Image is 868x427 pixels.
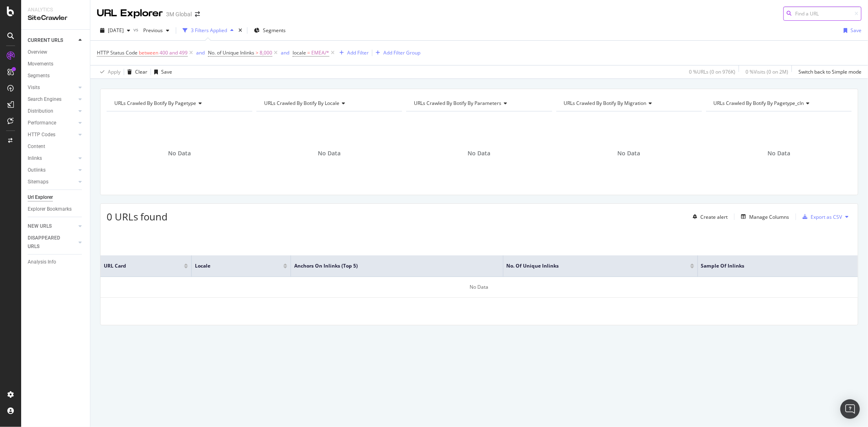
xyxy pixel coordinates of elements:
div: times [237,26,244,35]
button: and [196,49,205,57]
a: Sitemaps [28,178,76,186]
span: 8,000 [260,47,272,59]
div: NEW URLS [28,222,52,231]
button: Clear [124,65,147,78]
a: Analysis Info [28,258,84,266]
span: No Data [618,149,641,157]
div: URL Explorer [97,7,163,20]
div: and [196,49,205,56]
button: Export as CSV [799,210,842,223]
span: Anchors on Inlinks (top 5) [294,262,488,270]
div: SiteCrawler [28,13,83,23]
button: [DATE] [97,24,133,37]
span: URLs Crawled By Botify By migration [564,100,647,107]
div: DISAPPEARED URLS [28,234,69,251]
button: Create alert [689,210,728,223]
div: Manage Columns [749,213,789,220]
span: URL Card [104,262,182,270]
span: 0 URLs found [107,210,168,223]
h4: URLs Crawled By Botify By migration [562,97,695,110]
div: 3M Global [166,10,192,18]
button: Segments [251,24,289,37]
div: arrow-right-arrow-left [195,11,200,17]
button: and [281,49,289,57]
div: Sitemaps [28,178,48,186]
h4: URLs Crawled By Botify By locale [262,97,395,110]
a: Segments [28,72,84,80]
div: Export as CSV [811,213,842,220]
h4: URLs Crawled By Botify By parameters [412,97,544,110]
div: Inlinks [28,154,42,163]
a: Movements [28,60,84,68]
a: NEW URLS [28,222,76,231]
span: No. of Unique Inlinks [507,262,678,270]
span: Segments [263,27,286,34]
div: Performance [28,119,56,127]
span: 400 and 499 [160,47,188,59]
span: EMEA/* [311,47,329,59]
span: HTTP Status Code [97,49,138,56]
div: Switch back to Simple mode [798,68,861,75]
button: Save [151,65,172,78]
div: Distribution [28,107,53,115]
div: Save [161,68,172,75]
div: 0 % URLs ( 0 on 976K ) [689,68,735,75]
div: Url Explorer [28,193,53,202]
a: Explorer Bookmarks [28,205,84,213]
span: between [139,49,158,56]
a: Performance [28,119,76,127]
div: Outlinks [28,166,46,174]
span: No Data [318,149,341,157]
div: Add Filter Group [383,49,420,56]
span: No Data [468,149,490,157]
div: Content [28,142,45,151]
div: CURRENT URLS [28,36,63,45]
div: Overview [28,48,47,57]
div: Save [851,27,861,34]
div: 3 Filters Applied [191,27,227,34]
div: No Data [101,277,858,298]
div: Clear [135,68,147,75]
div: Add Filter [347,49,369,56]
div: Analysis Info [28,258,56,266]
a: Overview [28,48,84,57]
div: Open Intercom Messenger [840,399,860,419]
div: Create alert [700,213,728,220]
span: > [256,49,258,56]
button: Switch back to Simple mode [795,65,861,78]
a: DISAPPEARED URLS [28,234,76,251]
a: HTTP Codes [28,131,76,139]
a: Search Engines [28,95,76,104]
span: URLs Crawled By Botify By parameters [414,100,501,107]
span: URLs Crawled By Botify By locale [264,100,339,107]
span: vs [133,26,140,33]
span: URLs Crawled By Botify By pagetype_cln [714,100,804,107]
div: HTTP Codes [28,131,55,139]
span: 2025 Sep. 21st [108,27,124,34]
span: locale [195,262,271,270]
div: and [281,49,289,56]
div: 0 % Visits ( 0 on 2M ) [746,68,788,75]
button: Add Filter Group [372,48,420,58]
h4: URLs Crawled By Botify By pagetype [113,97,245,110]
div: Explorer Bookmarks [28,205,72,213]
a: Inlinks [28,154,76,163]
button: Previous [140,24,173,37]
div: Apply [108,68,120,75]
span: No Data [168,149,191,157]
button: Save [840,24,861,37]
button: Manage Columns [738,212,789,222]
button: Apply [97,65,120,78]
a: CURRENT URLS [28,36,76,45]
div: Movements [28,60,53,68]
a: Url Explorer [28,193,84,202]
a: Content [28,142,84,151]
a: Outlinks [28,166,76,174]
div: Visits [28,83,40,92]
span: No. of Unique Inlinks [208,49,254,56]
span: No Data [767,149,790,157]
button: Add Filter [336,48,369,58]
a: Visits [28,83,76,92]
input: Find a URL [783,7,861,21]
span: Previous [140,27,163,34]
